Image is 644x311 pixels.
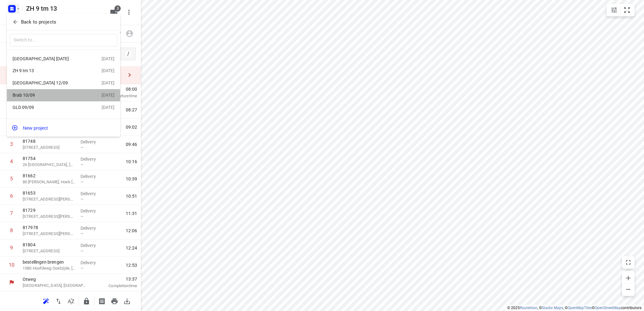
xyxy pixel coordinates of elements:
[10,34,117,47] input: Switch to...
[10,17,117,27] button: Back to projects
[13,93,85,98] div: Brab 10/09
[7,89,120,101] div: Brab 10/09[DATE]
[13,68,85,73] div: ZH 9 tm 13
[102,56,114,61] div: [DATE]
[7,121,120,134] button: New project
[7,52,120,65] div: [GEOGRAPHIC_DATA] [DATE][DATE]
[102,80,114,85] div: [DATE]
[102,93,114,98] div: [DATE]
[7,65,120,77] div: ZH 9 tm 13[DATE]
[7,77,120,89] div: [GEOGRAPHIC_DATA] 12/09[DATE]
[7,101,120,114] div: GLD 09/09[DATE]
[102,105,114,110] div: [DATE]
[13,80,85,85] div: [GEOGRAPHIC_DATA] 12/09
[13,105,85,110] div: GLD 09/09
[21,19,56,26] p: Back to projects
[102,68,114,73] div: [DATE]
[13,56,85,61] div: [GEOGRAPHIC_DATA] [DATE]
